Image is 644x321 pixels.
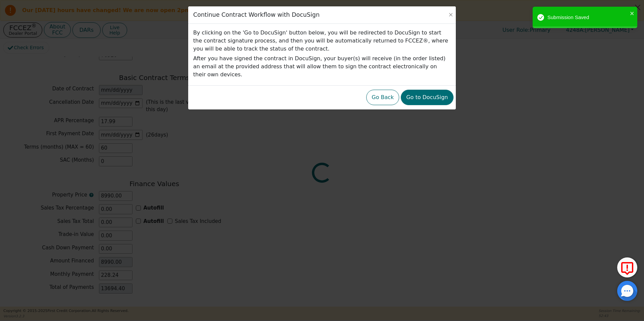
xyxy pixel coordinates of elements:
[193,29,451,53] p: By clicking on the 'Go to DocuSign' button below, you will be redirected to DocuSign to start the...
[401,90,453,105] button: Go to DocuSign
[193,55,451,79] p: After you have signed the contract in DocuSign, your buyer(s) will receive (in the order listed) ...
[630,9,635,17] button: close
[366,90,399,105] button: Go Back
[447,11,454,18] button: Close
[617,257,637,277] button: Report Error to FCC
[547,14,628,21] div: Submission Saved
[193,11,320,18] h3: Continue Contract Workflow with DocuSign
